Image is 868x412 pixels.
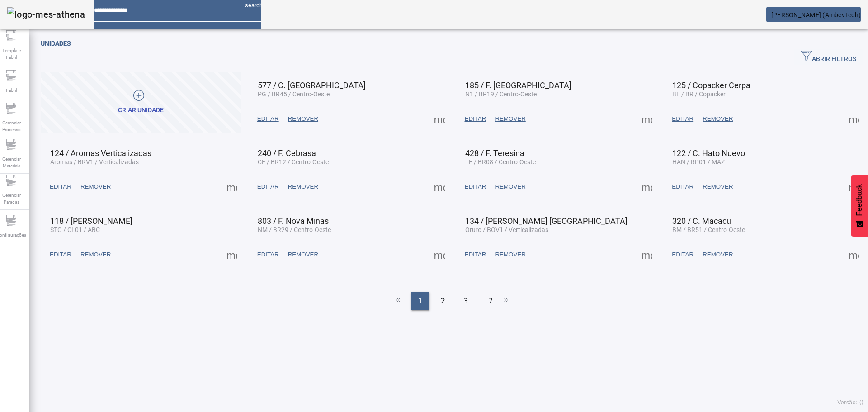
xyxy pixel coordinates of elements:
span: REMOVER [80,182,111,191]
li: 7 [488,292,493,310]
span: 577 / C. [GEOGRAPHIC_DATA] [258,81,366,90]
button: Mais [431,111,448,127]
span: REMOVER [703,182,733,191]
span: EDITAR [257,114,279,123]
span: EDITAR [672,250,693,259]
span: REMOVER [703,114,733,123]
button: Criar unidade [41,72,241,133]
span: 134 / [PERSON_NAME] [GEOGRAPHIC_DATA] [465,216,627,226]
button: EDITAR [253,179,283,195]
span: 185 / F. [GEOGRAPHIC_DATA] [465,81,571,90]
button: Mais [431,179,448,195]
button: Mais [846,246,862,263]
button: REMOVER [283,246,323,263]
button: Mais [638,111,655,127]
span: STG / CL01 / ABC [50,226,100,233]
button: EDITAR [460,179,491,195]
span: Oruro / BOV1 / Verticalizadas [465,226,548,233]
span: 125 / Copacker Cerpa [672,81,750,90]
button: Feedback - Mostrar pesquisa [851,175,868,237]
button: ABRIR FILTROS [794,49,863,65]
li: ... [477,292,486,310]
span: REMOVER [288,250,318,259]
button: REMOVER [76,179,115,195]
span: BE / BR / Copacker [672,90,726,98]
button: Mais [224,246,240,263]
div: Criar unidade [118,106,164,115]
span: EDITAR [257,182,279,191]
span: EDITAR [50,182,71,191]
span: NM / BR29 / Centro-Oeste [258,226,331,233]
img: logo-mes-athena [7,7,85,22]
span: 803 / F. Nova Minas [258,216,329,226]
button: Mais [846,111,862,127]
span: N1 / BR19 / Centro-Oeste [465,90,537,98]
span: Fabril [3,84,19,96]
button: EDITAR [253,246,283,263]
span: EDITAR [465,114,486,123]
button: Mais [846,179,862,195]
span: 3 [463,296,468,307]
button: EDITAR [460,246,491,263]
span: ABRIR FILTROS [801,50,856,64]
button: EDITAR [667,179,698,195]
button: REMOVER [283,111,323,127]
span: REMOVER [288,114,318,123]
span: REMOVER [703,250,733,259]
button: REMOVER [283,179,323,195]
button: REMOVER [491,246,530,263]
button: Mais [431,246,448,263]
span: 124 / Aromas Verticalizadas [50,148,151,158]
button: EDITAR [667,111,698,127]
span: Feedback [855,184,863,216]
span: EDITAR [465,182,486,191]
span: REMOVER [495,114,525,123]
button: REMOVER [698,179,737,195]
span: CE / BR12 / Centro-Oeste [258,158,329,166]
button: REMOVER [76,246,115,263]
span: 2 [441,296,445,307]
span: [PERSON_NAME] (AmbevTech) [771,11,861,19]
button: Mais [224,179,240,195]
span: BM / BR51 / Centro-Oeste [672,226,745,233]
span: EDITAR [465,250,486,259]
span: EDITAR [257,250,279,259]
button: EDITAR [45,179,76,195]
button: EDITAR [253,111,283,127]
button: REMOVER [491,179,530,195]
span: EDITAR [672,182,693,191]
span: Aromas / BRV1 / Verticalizadas [50,158,139,166]
button: EDITAR [460,111,491,127]
span: 240 / F. Cebrasa [258,148,316,158]
span: REMOVER [495,250,525,259]
button: REMOVER [698,111,737,127]
span: REMOVER [288,182,318,191]
span: HAN / RP01 / MAZ [672,158,725,166]
span: 428 / F. Teresina [465,148,524,158]
span: PG / BR45 / Centro-Oeste [258,90,330,98]
span: 118 / [PERSON_NAME] [50,216,132,226]
button: REMOVER [491,111,530,127]
span: Unidades [41,40,71,47]
button: EDITAR [45,246,76,263]
span: REMOVER [80,250,111,259]
button: REMOVER [698,246,737,263]
span: EDITAR [672,114,693,123]
span: Versão: () [837,399,863,406]
span: EDITAR [50,250,71,259]
span: 320 / C. Macacu [672,216,731,226]
span: TE / BR08 / Centro-Oeste [465,158,536,166]
span: 122 / C. Hato Nuevo [672,148,745,158]
button: Mais [638,246,655,263]
button: Mais [638,179,655,195]
span: REMOVER [495,182,525,191]
button: EDITAR [667,246,698,263]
